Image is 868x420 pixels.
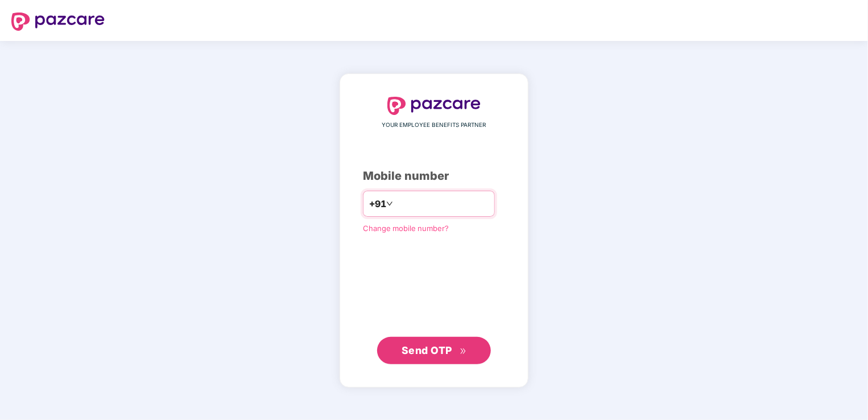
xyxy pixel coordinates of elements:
[11,13,105,31] img: logo
[369,197,386,211] span: +91
[387,97,481,115] img: logo
[386,200,393,207] span: down
[363,167,505,185] div: Mobile number
[382,121,486,130] span: YOUR EMPLOYEE BENEFITS PARTNER
[363,224,449,233] a: Change mobile number?
[460,348,467,355] span: double-right
[402,344,452,356] span: Send OTP
[377,337,491,364] button: Send OTPdouble-right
